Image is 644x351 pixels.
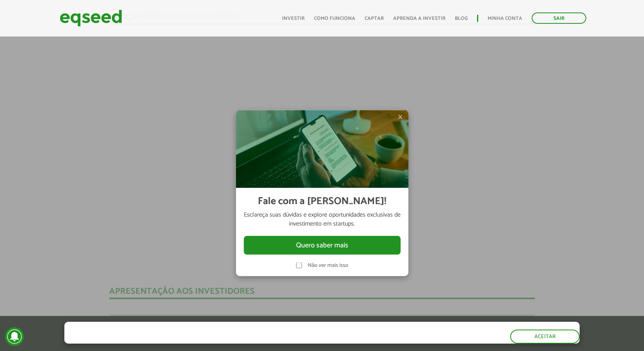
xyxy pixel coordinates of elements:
a: Sair [532,12,586,24]
a: Blog [455,16,468,21]
label: Não ver mais isso [308,263,348,268]
p: Ao clicar em "aceitar", você aceita nossa . [64,336,347,343]
h5: O site da EqSeed utiliza cookies para melhorar sua navegação. [64,322,347,334]
img: EqSeed [60,8,122,28]
h2: Fale com a [PERSON_NAME]! [258,196,386,207]
a: Captar [365,16,384,21]
a: Investir [282,16,305,21]
button: Quero saber mais [244,236,401,255]
img: Imagem celular [236,110,408,188]
a: Aprenda a investir [393,16,445,21]
p: Esclareça suas dúvidas e explore oportunidades exclusivas de investimento em startups. [244,211,401,228]
span: × [398,112,403,121]
a: Minha conta [488,16,522,21]
button: Aceitar [510,330,580,344]
a: Como funciona [314,16,355,21]
a: política de privacidade e de cookies [167,337,257,343]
